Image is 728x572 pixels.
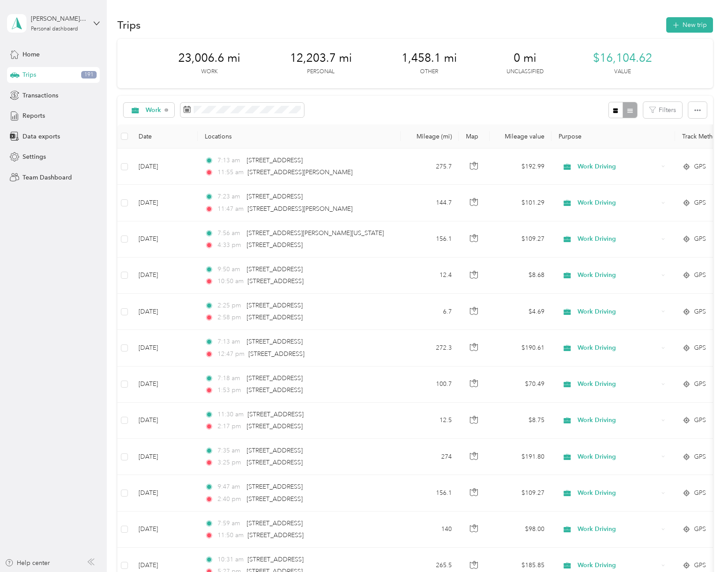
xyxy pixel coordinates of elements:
[131,221,198,258] td: [DATE]
[218,385,243,395] span: 1:53 pm
[514,51,537,65] span: 0 mi
[178,51,240,65] span: 23,006.6 mi
[23,91,58,100] span: Transactions
[218,337,243,347] span: 7:13 am
[490,149,552,185] td: $192.99
[490,403,552,439] td: $8.75
[117,20,141,30] h1: Trips
[401,294,459,330] td: 6.7
[593,51,652,65] span: $16,104.62
[23,70,36,79] span: Trips
[694,343,706,353] span: GPS
[694,162,706,172] span: GPS
[578,379,658,389] span: Work Driving
[218,555,244,565] span: 10:31 am
[401,439,459,475] td: 274
[490,366,552,403] td: $70.49
[218,374,243,383] span: 7:18 am
[459,124,490,149] th: Map
[507,68,544,76] p: Unclassified
[131,149,198,185] td: [DATE]
[248,277,304,285] span: [STREET_ADDRESS]
[23,173,72,182] span: Team Dashboard
[247,157,303,164] span: [STREET_ADDRESS]
[247,241,303,249] span: [STREET_ADDRESS]
[694,488,706,498] span: GPS
[81,71,97,79] span: 191
[218,446,243,456] span: 7:35 am
[248,350,304,358] span: [STREET_ADDRESS]
[131,366,198,403] td: [DATE]
[131,403,198,439] td: [DATE]
[218,519,243,528] span: 7:59 am
[247,338,303,345] span: [STREET_ADDRESS]
[490,185,552,221] td: $101.29
[247,302,303,309] span: [STREET_ADDRESS]
[131,124,198,149] th: Date
[401,258,459,294] td: 12.4
[578,524,658,534] span: Work Driving
[218,349,244,359] span: 12:47 pm
[218,458,243,467] span: 3:25 pm
[218,204,244,214] span: 11:47 am
[401,149,459,185] td: 275.7
[31,26,78,32] div: Personal dashboard
[614,68,631,76] p: Value
[490,512,552,548] td: $98.00
[218,228,243,238] span: 7:56 am
[131,185,198,221] td: [DATE]
[307,68,334,76] p: Personal
[218,494,243,504] span: 2:40 pm
[401,185,459,221] td: 144.7
[198,124,401,149] th: Locations
[578,162,658,172] span: Work Driving
[552,124,675,149] th: Purpose
[402,51,457,65] span: 1,458.1 mi
[401,512,459,548] td: 140
[218,531,244,540] span: 11:50 am
[401,221,459,258] td: 156.1
[247,193,303,200] span: [STREET_ADDRESS]
[490,294,552,330] td: $4.69
[218,313,243,322] span: 2:58 pm
[248,556,304,563] span: [STREET_ADDRESS]
[23,111,45,120] span: Reports
[218,156,243,165] span: 7:13 am
[146,107,161,113] span: Work
[248,531,304,539] span: [STREET_ADDRESS]
[131,439,198,475] td: [DATE]
[490,330,552,366] td: $190.61
[694,452,706,462] span: GPS
[401,366,459,403] td: 100.7
[578,561,658,570] span: Work Driving
[578,307,658,317] span: Work Driving
[218,422,243,431] span: 2:17 pm
[679,523,728,572] iframe: Everlance-gr Chat Button Frame
[247,265,303,273] span: [STREET_ADDRESS]
[490,258,552,294] td: $8.68
[248,411,304,418] span: [STREET_ADDRESS]
[247,422,303,430] span: [STREET_ADDRESS]
[31,14,86,23] div: [PERSON_NAME][EMAIL_ADDRESS][DOMAIN_NAME]
[5,558,50,568] button: Help center
[218,301,243,310] span: 2:25 pm
[490,475,552,511] td: $109.27
[401,403,459,439] td: 12.5
[247,386,303,394] span: [STREET_ADDRESS]
[401,124,459,149] th: Mileage (mi)
[218,240,243,250] span: 4:33 pm
[131,512,198,548] td: [DATE]
[247,229,384,237] span: [STREET_ADDRESS][PERSON_NAME][US_STATE]
[247,459,303,466] span: [STREET_ADDRESS]
[420,68,438,76] p: Other
[578,452,658,462] span: Work Driving
[23,50,40,59] span: Home
[694,270,706,280] span: GPS
[666,17,713,33] button: New trip
[247,483,303,490] span: [STREET_ADDRESS]
[247,374,303,382] span: [STREET_ADDRESS]
[23,152,46,161] span: Settings
[578,488,658,498] span: Work Driving
[247,495,303,503] span: [STREET_ADDRESS]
